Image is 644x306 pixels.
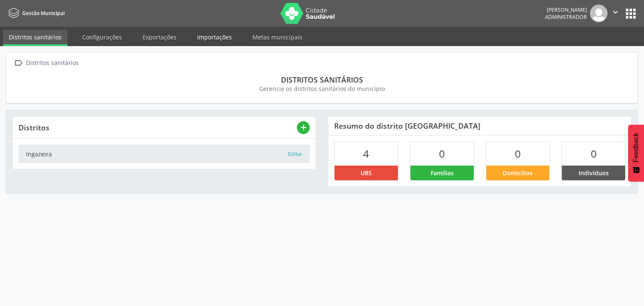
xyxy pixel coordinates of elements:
[191,30,238,44] a: Importações
[545,6,587,13] div: [PERSON_NAME]
[137,30,182,44] a: Exportações
[288,150,303,158] button: Editar
[515,147,521,161] span: 0
[18,75,626,84] div: Distritos sanitários
[431,169,454,177] span: Famílias
[623,6,638,21] button: apps
[12,57,24,69] i: 
[18,145,310,163] a: Ingazeira Editar
[611,8,620,17] i: 
[503,169,532,177] span: Domicílios
[18,84,626,93] div: Gerencie os distritos sanitários do município
[439,147,445,161] span: 0
[363,147,369,161] span: 4
[6,6,65,20] a: Gestão Municipal
[632,133,640,162] span: Feedback
[18,123,297,132] div: Distritos
[299,123,308,132] i: add
[590,5,608,22] img: img
[591,147,597,161] span: 0
[12,57,80,69] a:  Distritos sanitários
[608,5,623,22] button: 
[26,150,288,158] div: Ingazeira
[3,30,68,46] a: Distritos sanitários
[545,13,587,21] span: Administrador
[76,30,128,44] a: Configurações
[579,169,609,177] span: Indivíduos
[247,30,308,44] a: Metas municipais
[24,57,80,69] div: Distritos sanitários
[22,10,65,17] span: Gestão Municipal
[328,117,631,135] div: Resumo do distrito [GEOGRAPHIC_DATA]
[361,169,372,177] span: UBS
[628,124,644,182] button: Feedback - Mostrar pesquisa
[297,121,310,134] button: add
